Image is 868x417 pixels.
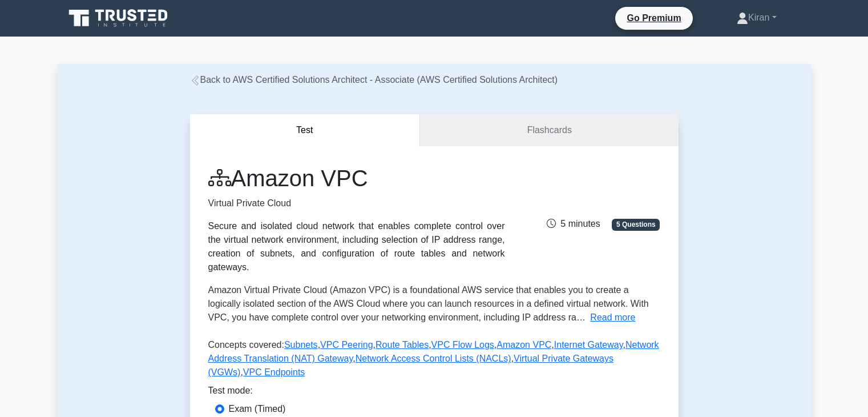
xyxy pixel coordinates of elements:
[431,340,494,350] a: VPC Flow Logs
[709,6,804,29] a: Kiran
[547,219,600,228] span: 5 minutes
[612,219,660,230] span: 5 Questions
[420,114,678,147] a: Flashcards
[590,311,635,324] button: Read more
[208,338,660,384] p: Concepts covered: , , , , , , , , ,
[229,402,286,416] label: Exam (Timed)
[243,367,305,377] a: VPC Endpoints
[208,340,659,363] a: Network Address Translation (NAT) Gateway
[208,285,649,322] span: Amazon Virtual Private Cloud (Amazon VPC) is a foundational AWS service that enables you to creat...
[208,384,660,402] div: Test mode:
[320,340,373,350] a: VPC Peering
[620,11,688,25] a: Go Premium
[190,75,558,85] a: Back to AWS Certified Solutions Architect - Associate (AWS Certified Solutions Architect)
[190,114,421,147] button: Test
[208,219,505,274] div: Secure and isolated cloud network that enables complete control over the virtual network environm...
[554,340,623,350] a: Internet Gateway
[208,197,505,210] p: Virtual Private Cloud
[376,340,429,350] a: Route Tables
[208,165,505,192] h1: Amazon VPC
[284,340,318,350] a: Subnets
[496,340,551,350] a: Amazon VPC
[356,354,511,363] a: Network Access Control Lists (NACLs)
